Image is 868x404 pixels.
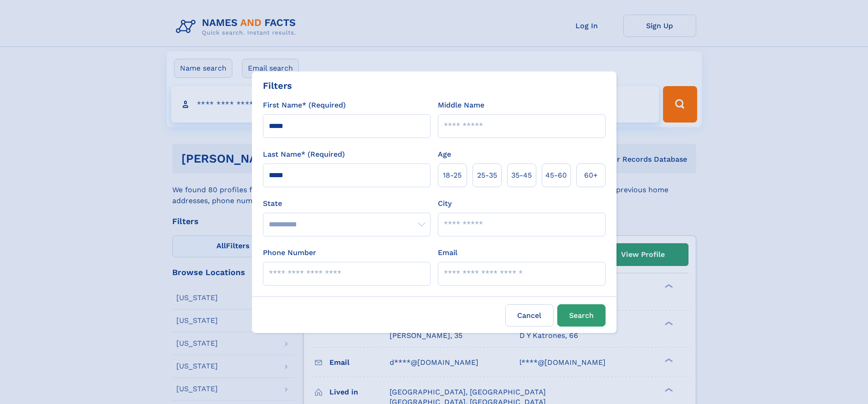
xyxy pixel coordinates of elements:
[263,198,431,209] label: State
[557,304,606,327] button: Search
[438,149,451,160] label: Age
[511,170,532,181] span: 35‑45
[584,170,598,181] span: 60+
[263,149,345,160] label: Last Name* (Required)
[263,247,316,258] label: Phone Number
[438,247,457,258] label: Email
[477,170,497,181] span: 25‑35
[263,100,346,111] label: First Name* (Required)
[545,170,567,181] span: 45‑60
[438,100,484,111] label: Middle Name
[438,198,452,209] label: City
[505,304,554,327] label: Cancel
[443,170,462,181] span: 18‑25
[263,79,292,92] div: Filters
